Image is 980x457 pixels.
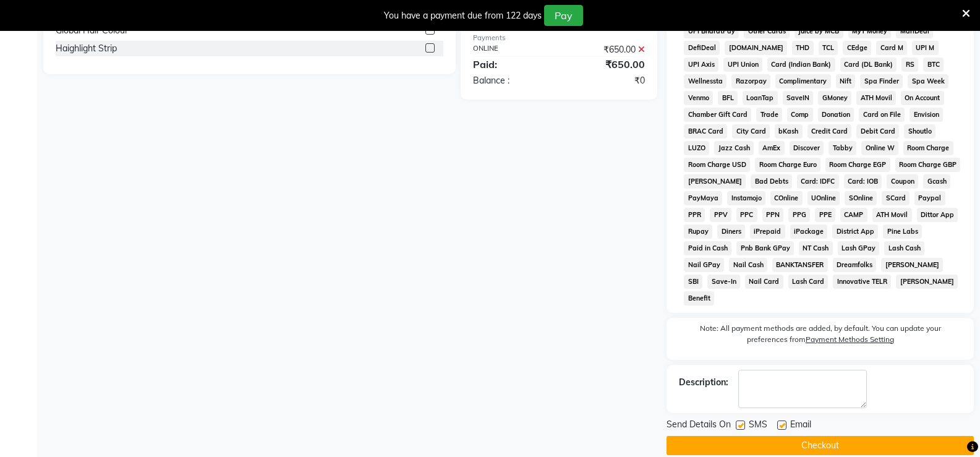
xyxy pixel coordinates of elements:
[832,224,878,239] span: District App
[743,91,778,105] span: LoanTap
[908,74,948,88] span: Spa Week
[917,208,958,222] span: Dittor App
[833,258,877,272] span: Dreamfolks
[684,174,746,189] span: [PERSON_NAME]
[744,24,790,38] span: Other Cards
[714,141,754,155] span: Jazz Cash
[807,191,840,205] span: UOnline
[684,91,713,105] span: Venmo
[736,208,757,222] span: PPC
[464,43,559,56] div: ONLINE
[861,141,898,155] span: Online W
[684,241,731,255] span: Paid in Cash
[710,208,731,222] span: PPV
[825,158,890,172] span: Room Charge EGP
[684,124,727,139] span: BRAC Card
[684,291,714,305] span: Benefit
[884,241,924,255] span: Lash Cash
[797,174,839,189] span: Card: IDFC
[56,42,117,55] div: Haighlight Strip
[790,141,824,155] span: Discover
[883,224,922,239] span: Pine Labs
[876,41,907,55] span: Card M
[788,275,829,289] span: Lash Card
[912,41,939,55] span: UPI M
[901,91,944,105] span: On Account
[745,275,783,289] span: Nail Card
[717,224,745,239] span: Diners
[750,224,785,239] span: iPrepaid
[859,108,905,122] span: Card on File
[756,108,782,122] span: Trade
[788,208,810,222] span: PPG
[736,241,794,255] span: Pnb Bank GPay
[718,91,738,105] span: BFL
[464,74,559,87] div: Balance :
[559,57,654,72] div: ₹650.00
[923,174,950,189] span: Gcash
[903,141,953,155] span: Room Charge
[923,58,944,72] span: BTC
[840,58,897,72] span: Card (DL Bank)
[762,208,784,222] span: PPN
[882,191,910,205] span: SCard
[901,58,918,72] span: RS
[836,74,856,88] span: Nift
[684,258,724,272] span: Nail GPay
[783,91,814,105] span: SaveIN
[775,124,803,139] span: bKash
[384,9,542,22] div: You have a payment due from 122 days
[790,224,828,239] span: iPackage
[684,191,722,205] span: PayMaya
[818,91,851,105] span: GMoney
[790,418,811,434] span: Email
[829,141,856,155] span: Tabby
[856,124,899,139] span: Debit Card
[725,41,787,55] span: [DOMAIN_NAME]
[843,41,871,55] span: CEdge
[684,58,718,72] span: UPI Axis
[887,174,918,189] span: Coupon
[667,418,731,434] span: Send Details On
[799,241,833,255] span: NT Cash
[844,174,882,189] span: Card: IOB
[755,158,820,172] span: Room Charge Euro
[787,108,813,122] span: Comp
[881,258,943,272] span: [PERSON_NAME]
[895,158,961,172] span: Room Charge GBP
[667,436,974,455] button: Checkout
[759,141,785,155] span: AmEx
[749,418,767,434] span: SMS
[684,141,709,155] span: LUZO
[679,376,728,389] div: Description:
[896,275,958,289] span: [PERSON_NAME]
[792,41,814,55] span: THD
[684,41,720,55] span: DefiDeal
[807,124,852,139] span: Credit Card
[860,74,903,88] span: Spa Finder
[848,24,892,38] span: MyT Money
[729,258,767,272] span: Nail Cash
[904,124,935,139] span: Shoutlo
[464,57,559,72] div: Paid:
[684,158,750,172] span: Room Charge USD
[770,191,803,205] span: COnline
[684,224,712,239] span: Rupay
[684,24,739,38] span: UPI BharatPay
[684,108,751,122] span: Chamber Gift Card
[723,58,762,72] span: UPI Union
[795,24,843,38] span: Juice by MCB
[544,5,583,26] button: Pay
[732,124,770,139] span: City Card
[845,191,877,205] span: SOnline
[856,91,896,105] span: ATH Movil
[806,334,894,345] label: Payment Methods Setting
[679,323,961,350] label: Note: All payment methods are added, by default. You can update your preferences from
[872,208,912,222] span: ATH Movil
[731,74,770,88] span: Razorpay
[707,275,740,289] span: Save-In
[840,208,867,222] span: CAMP
[559,74,654,87] div: ₹0
[559,43,654,56] div: ₹650.00
[473,33,645,43] div: Payments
